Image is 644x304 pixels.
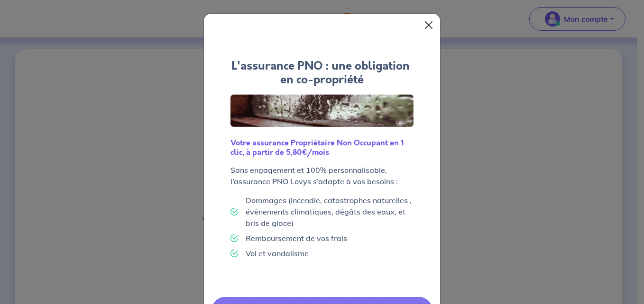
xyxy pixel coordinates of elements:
p: Dommages (Incendie, catastrophes naturelles , événements climatiques, dégâts des eaux, et bris de... [246,195,414,229]
h4: L'assurance PNO : une obligation en co-propriété [230,59,414,87]
p: Sans engagement et 100% personnalisable, l’assurance PNO Lovys s’adapte à vos besoins : [230,164,414,187]
h6: Votre assurance Propriétaire Non Occupant en 1 clic, à partir de 5,80€/mois [230,138,414,156]
button: Close [421,18,436,33]
img: Logo Lovys [230,94,414,127]
p: Remboursement de vos frais [246,232,347,244]
p: Vol et vandalisme [246,248,309,259]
